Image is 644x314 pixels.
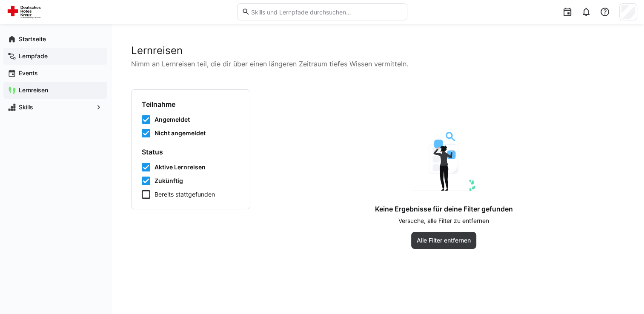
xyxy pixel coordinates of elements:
[142,100,240,108] h4: Teilnahme
[250,8,402,16] input: Skills und Lernpfade durchsuchen…
[155,177,183,185] span: Zukünftig
[155,115,190,124] span: Angemeldet
[411,232,476,249] button: Alle Filter entfernen
[155,190,215,199] span: Bereits stattgefunden
[131,59,624,69] p: Nimm an Lernreisen teil, die dir über einen längeren Zeitraum tiefes Wissen vermitteln.
[415,236,472,245] span: Alle Filter entfernen
[398,217,489,225] p: Versuche, alle Filter zu entfernen
[142,148,240,156] h4: Status
[131,44,624,57] h2: Lernreisen
[375,205,513,213] h4: Keine Ergebnisse für deine Filter gefunden
[155,129,206,137] span: Nicht angemeldet
[155,163,206,171] span: Aktive Lernreisen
